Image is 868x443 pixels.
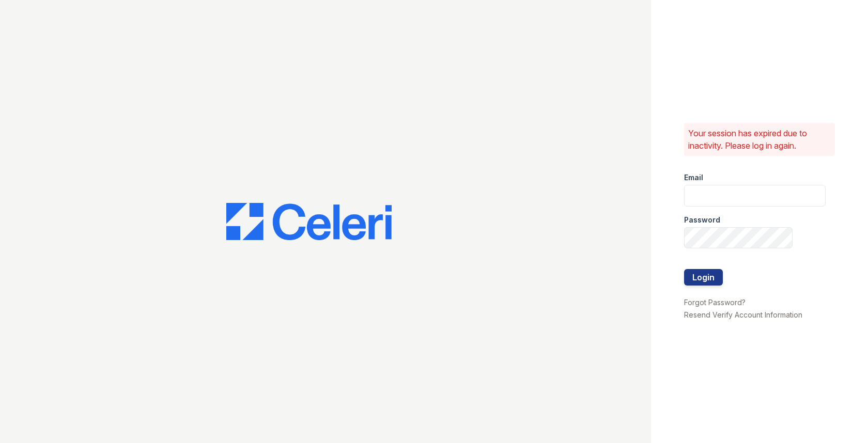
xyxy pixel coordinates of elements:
p: Your session has expired due to inactivity. Please log in again. [688,127,831,152]
button: Login [684,269,723,286]
img: CE_Logo_Blue-a8612792a0a2168367f1c8372b55b34899dd931a85d93a1a3d3e32e68fde9ad4.png [226,203,392,240]
a: Forgot Password? [684,298,746,307]
label: Email [684,172,703,183]
a: Resend Verify Account Information [684,310,802,319]
label: Password [684,215,720,225]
